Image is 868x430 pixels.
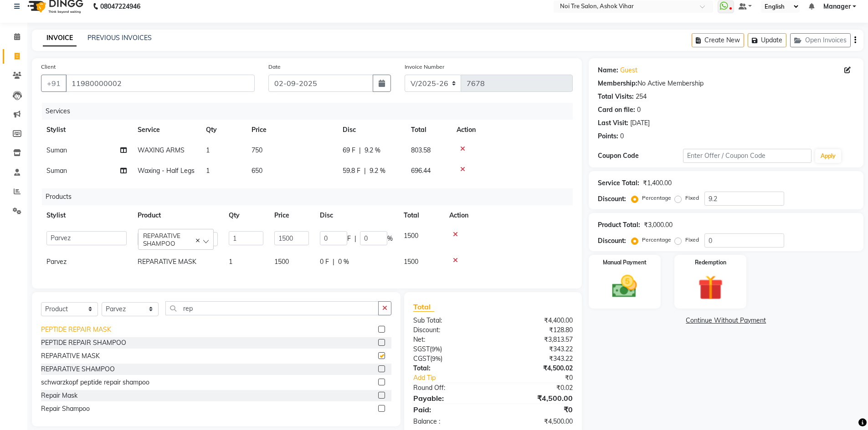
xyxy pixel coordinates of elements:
[132,120,200,140] th: Service
[274,258,289,266] span: 1500
[41,391,77,400] div: Repair Mask
[406,373,507,383] a: Add Tip
[642,194,671,202] label: Percentage
[413,354,430,363] span: CGST
[493,316,580,325] div: ₹4,400.00
[630,118,650,128] div: [DATE]
[46,146,67,154] span: Suman
[343,166,360,176] span: 59.8 F
[413,302,434,312] span: Total
[598,118,628,128] div: Last Visit:
[337,120,406,140] th: Disc
[406,417,493,426] div: Balance :
[644,220,673,230] div: ₹3,000.00
[405,63,444,71] label: Invoice Number
[41,325,111,334] div: PEPTIDE REPAIR MASK
[406,364,493,373] div: Total:
[493,335,580,344] div: ₹3,813.57
[46,258,67,266] span: Parvez
[695,258,726,267] label: Redemption
[365,146,380,155] span: 9.2 %
[138,167,195,175] span: Waxing - Half Legs
[200,120,246,140] th: Qty
[87,34,152,42] a: PREVIOUS INVOICES
[354,234,356,243] span: |
[404,232,418,240] span: 1500
[683,149,812,163] input: Enter Offer / Coupon Code
[411,167,431,175] span: 696.44
[41,351,100,361] div: REPARATIVE MASK
[246,120,337,140] th: Price
[413,345,430,353] span: SGST
[451,120,573,140] th: Action
[493,325,580,335] div: ₹128.80
[206,146,210,154] span: 1
[268,63,281,71] label: Date
[406,393,493,404] div: Payable:
[493,344,580,354] div: ₹343.22
[637,105,641,115] div: 0
[444,205,573,226] th: Action
[406,344,493,354] div: ( )
[138,146,185,154] span: WAXING ARMS
[42,188,580,205] div: Products
[690,272,731,303] img: _gift.svg
[432,355,441,362] span: 9%
[41,378,149,387] div: schwarzkopf peptide repair shampoo
[143,232,180,247] span: REPARATIVE SHAMPOO
[314,205,398,226] th: Disc
[359,146,361,155] span: |
[603,258,647,267] label: Manual Payment
[692,33,744,47] button: Create New
[269,205,314,226] th: Price
[598,66,618,75] div: Name:
[252,167,262,175] span: 650
[406,335,493,344] div: Net:
[138,258,196,266] span: REPARATIVE MASK
[370,166,385,176] span: 9.2 %
[404,258,418,266] span: 1500
[598,194,626,204] div: Discount:
[398,205,444,226] th: Total
[320,257,329,267] span: 0 F
[338,257,349,267] span: 0 %
[406,316,493,325] div: Sub Total:
[387,234,393,243] span: %
[42,103,580,120] div: Services
[598,132,618,141] div: Points:
[41,404,90,414] div: Repair Shampoo
[252,146,262,154] span: 750
[748,33,786,47] button: Update
[229,258,232,266] span: 1
[41,364,115,374] div: REPARATIVE SHAMPOO
[43,30,77,46] a: INVOICE
[598,105,635,115] div: Card on file:
[406,354,493,364] div: ( )
[508,373,580,383] div: ₹0
[598,236,626,246] div: Discount:
[493,404,580,415] div: ₹0
[685,236,699,244] label: Fixed
[823,2,851,11] span: Manager
[41,205,132,226] th: Stylist
[406,383,493,393] div: Round Off:
[493,383,580,393] div: ₹0.02
[206,167,210,175] span: 1
[620,66,637,75] a: Guest
[165,301,379,315] input: Search or Scan
[493,364,580,373] div: ₹4,500.02
[598,220,640,230] div: Product Total:
[685,194,699,202] label: Fixed
[132,205,223,226] th: Product
[493,417,580,426] div: ₹4,500.00
[493,393,580,404] div: ₹4,500.00
[347,234,351,243] span: F
[636,92,647,101] div: 254
[41,120,132,140] th: Stylist
[604,272,645,301] img: _cash.svg
[333,257,334,267] span: |
[411,146,431,154] span: 803.58
[41,338,126,348] div: PEPTIDE REPAIR SHAMPOO
[598,79,854,88] div: No Active Membership
[406,120,451,140] th: Total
